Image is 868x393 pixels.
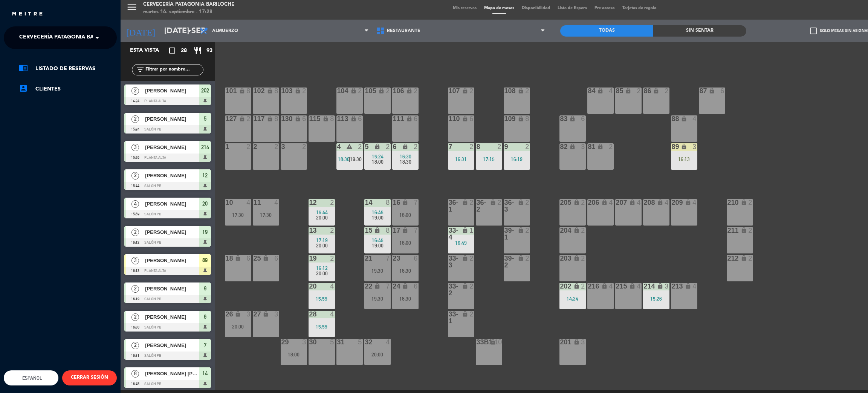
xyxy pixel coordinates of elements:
button: CERRAR SESIÓN [62,370,117,385]
span: 7 [204,341,206,350]
span: 214 [201,143,209,152]
span: 8 [131,370,139,378]
span: [PERSON_NAME] [145,200,199,208]
div: Esta vista [124,46,175,55]
span: 2 [131,229,139,236]
img: MEITRE [11,11,43,17]
span: 202 [201,86,209,95]
i: chrome_reader_mode [19,63,28,72]
i: account_box [19,84,28,93]
a: account_boxClientes [19,84,117,94]
i: crop_square [168,46,177,55]
a: chrome_reader_modeListado de Reservas [19,64,117,73]
span: 3 [131,144,139,151]
span: 20 [202,199,208,208]
span: 9 [204,284,206,293]
span: [PERSON_NAME] [145,143,199,151]
span: 89 [202,256,208,265]
span: 2 [131,87,139,95]
span: [PERSON_NAME] [145,87,199,95]
span: 2 [131,172,139,180]
span: Cervecería Patagonia Bariloche [19,30,118,46]
span: [PERSON_NAME] [145,256,199,264]
span: 2 [131,285,139,293]
span: 19 [202,227,208,236]
span: 12 [202,171,208,180]
span: [PERSON_NAME] [145,341,199,349]
span: [PERSON_NAME] [145,172,199,180]
i: filter_list [136,65,145,74]
span: 2 [131,313,139,321]
span: 4 [131,200,139,208]
span: [PERSON_NAME] [145,228,199,236]
span: [PERSON_NAME] [145,115,199,123]
span: 28 [181,46,187,55]
span: [PERSON_NAME] [145,313,199,321]
span: 2 [131,342,139,349]
span: Español [20,375,42,381]
span: 6 [204,312,206,321]
span: [PERSON_NAME] [145,285,199,293]
span: 93 [206,46,212,55]
span: 14 [202,369,208,378]
i: restaurant [193,46,202,55]
span: 3 [131,257,139,264]
span: 2 [131,115,139,123]
span: 5 [204,114,206,123]
input: Filtrar por nombre... [145,66,203,74]
span: [PERSON_NAME] [PERSON_NAME] [145,370,199,378]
